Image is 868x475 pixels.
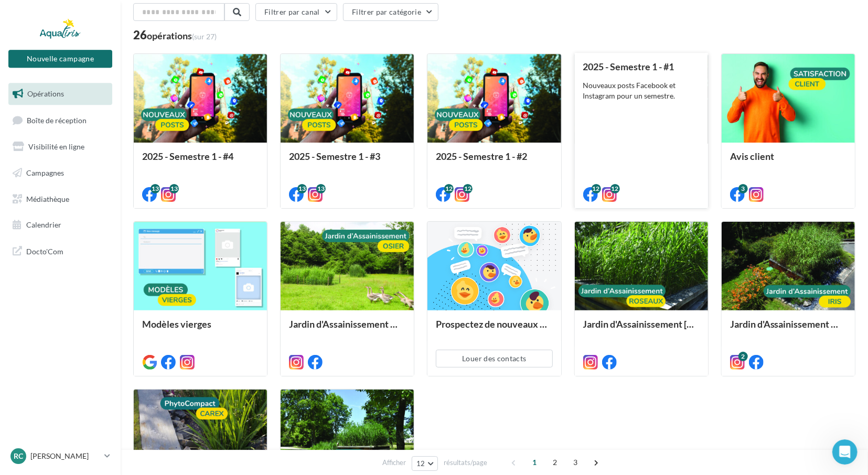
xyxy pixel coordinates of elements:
div: 13 [316,184,326,193]
span: 12 [416,459,425,468]
button: Filtrer par canal [255,3,337,21]
a: Visibilité en ligne [6,136,114,158]
div: Répondre à vos avis [40,183,178,194]
iframe: Intercom live chat [832,439,858,465]
span: 1 [526,454,543,471]
button: Filtrer par catégorie [343,3,438,21]
a: Calendrier [6,214,114,236]
div: 2025 - Semestre 1 - #2 [436,151,552,172]
div: opérations [147,31,217,40]
span: RC [14,451,23,461]
span: 3 [567,454,584,471]
div: Modèles vierges [142,319,259,340]
span: Opérations [27,89,64,98]
div: 3 [738,184,748,193]
div: Répondez à tous les avis avec le statut " ". [40,245,183,267]
a: Répondre [40,319,97,340]
a: Boîte de réception [6,109,114,132]
div: Jardin d'Assainissement Osier [289,319,405,340]
button: Marquer comme terminée [40,362,147,373]
span: Campagnes [26,168,64,177]
p: [PERSON_NAME] [30,451,100,461]
span: Visibilité en ligne [28,142,84,151]
a: Docto'Com [6,240,114,262]
div: Jardin d'Assainissement [GEOGRAPHIC_DATA] [583,319,700,340]
div: Service-Client de Digitaleo [68,114,163,124]
span: Docto'Com [26,244,63,258]
div: 12 [444,184,454,193]
a: Opérations [6,83,114,105]
div: 12 [463,184,473,193]
div: Retrouvez vos avis Google et Facebook dans votre " . [40,201,183,234]
b: A traiter [68,257,103,265]
div: 13 [297,184,307,193]
div: 1Répondre à vos avis [19,180,190,197]
a: RC [PERSON_NAME] [8,446,112,466]
a: Campagnes [6,162,114,184]
div: Jardin d'Assainissement Iris [730,319,846,340]
p: 3 étapes [10,139,42,150]
div: Fermer [184,5,203,24]
a: Médiathèque [6,188,114,210]
div: 26 [133,29,217,41]
button: Nouvelle campagne [8,50,112,68]
div: Suivez ce pas à pas et si besoin, écrivez-nous à [15,79,195,104]
span: (sur 27) [192,32,217,41]
span: Calendrier [26,220,61,229]
div: 2 [738,352,748,361]
img: Profile image for Service-Client [47,111,63,127]
a: [EMAIL_ADDRESS][DOMAIN_NAME] [46,93,192,103]
div: 13 [151,184,160,193]
div: 2025 - Semestre 1 - #4 [142,151,259,172]
div: 💡 Vous pouvez utiliser des partagés par votre siège. [40,278,183,311]
button: go back [7,4,27,24]
div: Répondre [40,311,183,340]
div: Avis client [730,151,846,172]
div: 2025 - Semestre 1 - #3 [289,151,405,172]
button: Louer des contacts [436,350,552,368]
div: Débuter avec les Avis Clients [15,41,195,79]
div: 2025 - Semestre 1 - #1 [583,61,700,72]
div: Nouveaux posts Facebook et Instagram pour un semestre. [583,80,700,101]
div: 12 [610,184,620,193]
div: 12 [592,184,601,193]
span: résultats/page [444,458,487,468]
button: 12 [412,456,438,471]
p: Environ 4 minutes [133,139,199,150]
span: Afficher [382,458,406,468]
div: 13 [169,184,179,193]
span: 2 [546,454,563,471]
span: Boîte de réception [27,115,87,124]
div: Prospectez de nouveaux contacts [436,319,552,340]
span: Médiathèque [26,194,69,203]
